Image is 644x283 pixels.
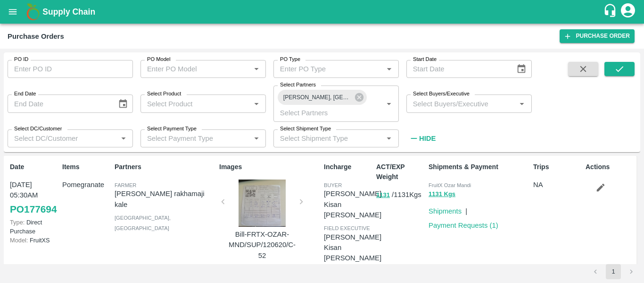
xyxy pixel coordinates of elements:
[429,222,498,229] a: Payment Requests (1)
[147,90,181,98] label: Select Product
[429,207,462,215] a: Shipments
[115,162,215,172] p: Partners
[276,132,380,145] input: Select Shipment Type
[324,162,372,172] p: Incharge
[413,90,470,98] label: Select Buyers/Executive
[324,225,370,231] span: field executive
[147,125,197,133] label: Select Payment Type
[8,60,133,78] input: Enter PO ID
[10,237,28,244] span: Model:
[324,232,381,264] p: [PERSON_NAME] Kisan [PERSON_NAME]
[462,202,467,216] div: |
[115,215,171,231] span: [GEOGRAPHIC_DATA] , [GEOGRAPHIC_DATA]
[62,180,111,190] p: Pomegranate
[533,180,582,190] p: NA
[143,132,235,145] input: Select Payment Type
[10,201,57,218] a: PO177694
[429,189,455,200] button: 1131 Kgs
[324,189,381,220] p: [PERSON_NAME] Kisan [PERSON_NAME]
[250,63,263,75] button: Open
[586,264,640,279] nav: pagination navigation
[280,56,300,63] label: PO Type
[376,190,390,201] button: 1131
[10,180,58,201] p: [DATE] 05:30AM
[280,81,316,89] label: Select Partners
[606,264,621,279] button: page 1
[62,162,111,172] p: Items
[147,56,171,63] label: PO Model
[143,97,248,110] input: Select Product
[276,106,368,119] input: Select Partners
[406,130,438,146] button: Hide
[14,90,36,98] label: End Date
[280,125,331,133] label: Select Shipment Type
[383,63,395,75] button: Open
[512,60,530,78] button: Choose date
[516,98,528,110] button: Open
[10,162,58,172] p: Date
[24,2,42,21] img: logo
[10,132,115,145] input: Select DC/Customer
[114,95,132,113] button: Choose date
[419,135,436,142] strong: Hide
[250,132,263,145] button: Open
[42,5,603,18] a: Supply Chain
[376,189,425,200] p: / 1131 Kgs
[324,182,342,188] span: buyer
[115,189,215,210] p: [PERSON_NAME] rakhamaji kale
[8,94,110,112] input: End Date
[219,162,320,172] p: Images
[619,2,636,22] div: account of current user
[117,132,130,145] button: Open
[603,3,619,20] div: customer-support
[533,162,582,172] p: Trips
[2,1,24,23] button: open drawer
[376,162,425,182] p: ACT/EXP Weight
[143,63,235,75] input: Enter PO Model
[227,229,297,261] p: Bill-FRTX-OZAR-MND/SUP/120620/C-52
[42,7,95,17] b: Supply Chain
[413,56,437,63] label: Start Date
[278,93,357,103] span: [PERSON_NAME], [GEOGRAPHIC_DATA]-8767791798
[383,98,395,110] button: Open
[560,29,635,43] a: Purchase Order
[14,56,28,63] label: PO ID
[409,97,513,110] input: Select Buyers/Executive
[8,30,64,43] div: Purchase Orders
[10,236,58,245] p: FruitXS
[406,60,509,78] input: Start Date
[115,182,136,188] span: Farmer
[429,182,471,188] span: FruitX Ozar Mandi
[278,90,367,105] div: [PERSON_NAME], [GEOGRAPHIC_DATA]-8767791798
[10,219,25,226] span: Type:
[14,125,62,133] label: Select DC/Customer
[276,63,368,75] input: Enter PO Type
[10,218,58,236] p: Direct Purchase
[250,98,263,110] button: Open
[383,132,395,145] button: Open
[429,162,529,172] p: Shipments & Payment
[586,162,634,172] p: Actions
